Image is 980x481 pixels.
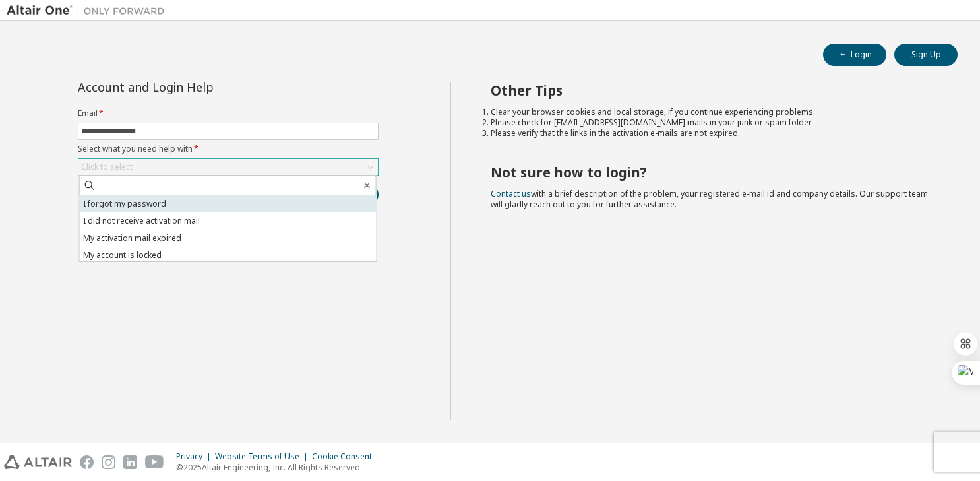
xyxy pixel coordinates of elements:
div: Privacy [176,451,215,462]
button: Login [823,44,886,66]
div: Click to select [78,159,378,175]
li: I forgot my password [80,195,377,212]
button: Sign Up [894,44,958,66]
h2: Other Tips [491,82,934,99]
h2: Not sure how to login? [491,164,934,181]
li: Clear your browser cookies and local storage, if you continue experiencing problems. [491,107,934,117]
div: Click to select [81,162,133,172]
div: Cookie Consent [312,451,380,462]
div: Account and Login Help [78,82,319,92]
label: Select what you need help with [78,144,379,154]
label: Email [78,108,379,119]
img: youtube.svg [145,455,164,469]
p: © 2025 Altair Engineering, Inc. All Rights Reserved. [176,462,380,473]
li: Please check for [EMAIL_ADDRESS][DOMAIN_NAME] mails in your junk or spam folder. [491,117,934,128]
div: Website Terms of Use [215,451,312,462]
li: Please verify that the links in the activation e-mails are not expired. [491,128,934,139]
img: facebook.svg [80,455,94,469]
span: with a brief description of the problem, your registered e-mail id and company details. Our suppo... [491,188,928,210]
img: Altair One [7,4,171,17]
img: instagram.svg [102,455,115,469]
img: linkedin.svg [123,455,137,469]
a: Contact us [491,188,531,199]
img: altair_logo.svg [4,455,72,469]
